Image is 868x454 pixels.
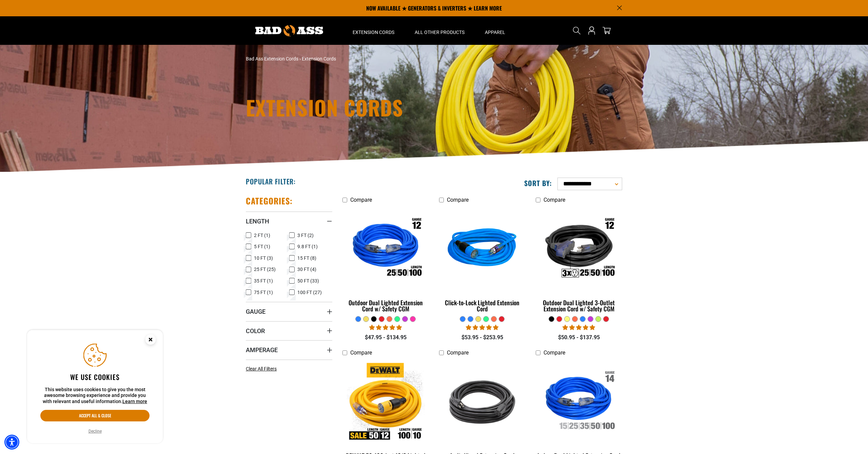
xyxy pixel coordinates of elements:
[544,349,565,356] span: Compare
[122,399,147,404] a: This website uses cookies to give you the most awesome browsing experience and provide you with r...
[255,25,323,36] img: Bad Ass Extension Cords
[254,278,273,283] span: 35 FT (1)
[466,324,498,331] span: 4.87 stars
[40,373,150,381] h2: We use cookies
[343,363,429,441] img: DEWALT 50-100 foot 12/3 Lighted Click-to-Lock CGM Extension Cord 15A SJTW
[439,363,525,441] img: black
[536,210,622,288] img: Outdoor Dual Lighted 3-Outlet Extension Cord w/ Safety CGM
[254,267,276,272] span: 25 FT (25)
[297,267,316,272] span: 30 FT (4)
[246,346,278,354] span: Amperage
[485,29,505,35] span: Apparel
[447,349,469,356] span: Compare
[297,256,316,260] span: 15 FT (8)
[405,16,475,45] summary: All Other Products
[246,365,279,373] a: Clear All Filters
[447,197,469,203] span: Compare
[536,206,622,316] a: Outdoor Dual Lighted 3-Outlet Extension Cord w/ Safety CGM Outdoor Dual Lighted 3-Outlet Extensio...
[246,97,493,117] h1: Extension Cords
[524,179,552,187] label: Sort by:
[302,56,336,61] span: Extension Cords
[246,308,265,315] span: Gauge
[342,299,429,312] div: Outdoor Dual Lighted Extension Cord w/ Safety CGM
[297,290,322,295] span: 100 FT (27)
[544,197,565,203] span: Compare
[254,290,273,295] span: 75 FT (1)
[297,233,314,238] span: 3 FT (2)
[246,321,332,340] summary: Color
[563,324,595,331] span: 4.80 stars
[342,333,429,342] div: $47.95 - $134.95
[297,278,319,283] span: 50 FT (33)
[439,333,526,342] div: $53.95 - $253.95
[350,349,372,356] span: Compare
[439,299,526,312] div: Click-to-Lock Lighted Extension Cord
[246,366,277,371] span: Clear All Filters
[536,333,622,342] div: $50.95 - $137.95
[475,16,515,45] summary: Apparel
[246,177,296,186] h2: Popular Filter:
[246,212,332,231] summary: Length
[254,256,273,260] span: 10 FT (3)
[246,217,269,225] span: Length
[4,435,19,450] div: Accessibility Menu
[536,363,622,441] img: Indoor Dual Lighted Extension Cord w/ Safety CGM
[40,410,150,421] button: Accept all & close
[342,206,429,316] a: Outdoor Dual Lighted Extension Cord w/ Safety CGM Outdoor Dual Lighted Extension Cord w/ Safety CGM
[246,196,293,206] h2: Categories:
[536,299,622,312] div: Outdoor Dual Lighted 3-Outlet Extension Cord w/ Safety CGM
[369,324,402,331] span: 4.81 stars
[27,330,163,443] aside: Cookie Consent
[246,302,332,321] summary: Gauge
[415,29,465,35] span: All Other Products
[439,210,525,288] img: blue
[601,26,612,35] a: cart
[246,327,265,335] span: Color
[571,25,582,36] summary: Search
[138,330,163,351] button: Close this option
[299,56,301,61] span: ›
[86,428,104,435] button: Decline
[40,387,150,405] p: This website uses cookies to give you the most awesome browsing experience and provide you with r...
[350,197,372,203] span: Compare
[246,55,493,62] nav: breadcrumbs
[246,340,332,359] summary: Amperage
[343,210,429,288] img: Outdoor Dual Lighted Extension Cord w/ Safety CGM
[439,206,526,316] a: blue Click-to-Lock Lighted Extension Cord
[254,233,270,238] span: 2 FT (1)
[297,244,318,249] span: 9.8 FT (1)
[246,56,298,61] a: Bad Ass Extension Cords
[254,244,270,249] span: 5 FT (1)
[586,16,597,45] a: Open this option
[342,16,405,45] summary: Extension Cords
[353,29,394,35] span: Extension Cords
